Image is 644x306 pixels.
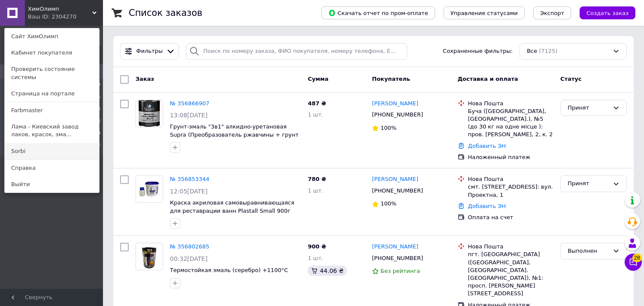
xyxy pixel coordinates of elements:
[533,6,571,19] button: Экспорт
[136,76,154,82] span: Заказ
[5,143,99,159] a: Sorbi
[5,176,99,193] a: Выйти
[381,200,396,207] span: 100%
[444,6,525,19] button: Управление статусами
[139,100,160,127] img: Фото товару
[136,100,163,127] a: Фото товару
[5,160,99,176] a: Справка
[170,100,209,107] a: № 356866907
[370,253,425,264] div: [PHONE_NUMBER]
[170,199,294,222] a: Краска акриловая самовыравнивающаяся для реставрации ванн Plastall Small 900г (Пластол)
[328,9,428,17] span: Скачать отчет по пром-оплате
[539,48,557,54] span: (7125)
[5,28,99,45] a: Сайт ХимОлимп
[170,112,208,119] span: 13:08[DATE]
[136,243,163,270] a: Фото товару
[308,187,323,194] span: 1 шт.
[468,251,553,297] div: пгт. [GEOGRAPHIC_DATA] ([GEOGRAPHIC_DATA], [GEOGRAPHIC_DATA]. [GEOGRAPHIC_DATA]), №1: просп. [PER...
[139,243,160,270] img: Фото товару
[568,247,609,256] div: Выполнен
[308,243,326,250] span: 900 ₴
[625,254,642,271] button: Чат с покупателем28
[308,100,326,107] span: 487 ₴
[372,175,418,184] a: [PERSON_NAME]
[580,6,635,19] button: Создать заказ
[5,102,99,119] a: Farbmaster
[568,104,609,113] div: Принят
[170,123,299,146] a: Грунт-эмаль "3в1" алкидно-уретановая Supra (Преобразователь ржавчины + грунт + эмаль) 2.5, Черный
[468,203,506,209] a: Добавить ЭН
[308,176,326,182] span: 780 ₴
[468,143,506,149] a: Добавить ЭН
[443,47,513,55] span: Сохраненные фильтры:
[308,266,347,276] div: 44.06 ₴
[136,47,163,55] span: Фильтры
[632,254,642,262] span: 28
[468,183,553,199] div: смт. [STREET_ADDRESS]: вул. Проектна, 1
[5,86,99,102] a: Страница на портале
[370,109,425,120] div: [PHONE_NUMBER]
[321,6,435,19] button: Скачать отчет по пром-оплате
[170,188,208,195] span: 12:05[DATE]
[308,111,323,118] span: 1 шт.
[372,76,410,82] span: Покупатель
[186,43,407,60] input: Поиск по номеру заказа, ФИО покупателя, номеру телефона, Email, номеру накладной
[372,100,418,108] a: [PERSON_NAME]
[381,125,396,131] span: 100%
[540,10,564,16] span: Экспорт
[568,179,609,188] div: Принят
[5,45,99,61] a: Кабинет покупателя
[129,8,203,18] h1: Список заказов
[170,176,209,182] a: № 356853344
[587,10,629,16] span: Создать заказ
[170,243,209,250] a: № 356802685
[468,175,553,183] div: Нова Пошта
[468,153,553,161] div: Наложенный платеж
[308,76,328,82] span: Сумма
[381,268,420,274] span: Без рейтинга
[468,107,553,139] div: Буча ([GEOGRAPHIC_DATA], [GEOGRAPHIC_DATA].), №5 (до 30 кг на одне місце ): пров. [PERSON_NAME], ...
[28,5,92,13] span: ХимОлимп
[5,61,99,85] a: Проверить состояние системы
[170,255,208,262] span: 00:32[DATE]
[28,13,64,21] div: Ваш ID: 2304270
[468,243,553,251] div: Нова Пошта
[5,119,99,143] a: Лама - Киевский завод лаков, красок, эма...
[170,267,288,273] a: Термостойкая эмаль (серебро) +1100°С
[468,100,553,107] div: Нова Пошта
[571,9,635,16] a: Создать заказ
[560,76,582,82] span: Статус
[308,255,323,261] span: 1 шт.
[527,47,537,55] span: Все
[370,185,425,196] div: [PHONE_NUMBER]
[450,10,518,16] span: Управление статусами
[372,243,418,251] a: [PERSON_NAME]
[468,214,553,221] div: Оплата на счет
[136,176,163,202] img: Фото товару
[458,76,518,82] span: Доставка и оплата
